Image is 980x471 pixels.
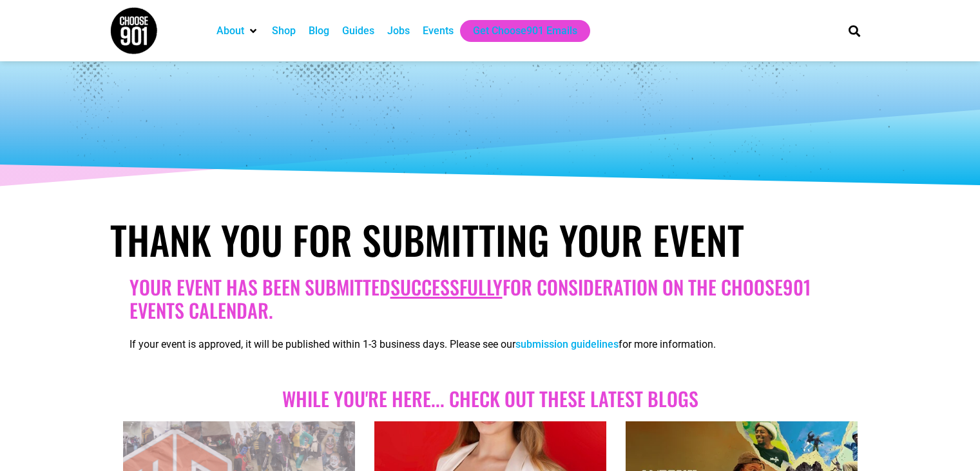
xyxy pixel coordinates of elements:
div: Search [843,20,865,41]
a: Shop [272,23,296,39]
a: About [216,23,244,39]
nav: Main nav [210,20,826,42]
h2: Your Event has been submitted for consideration on the Choose901 events calendar. [130,276,851,322]
span: If your event is approved, it will be published within 1-3 business days. Please see our for more... [130,338,716,350]
a: Guides [342,23,374,39]
a: Events [423,23,454,39]
a: Blog [309,23,329,39]
a: Get Choose901 Emails [473,23,577,39]
div: About [210,20,265,42]
a: Jobs [387,23,410,39]
h1: Thank You for Submitting Your Event [110,216,870,263]
h2: While you're here... Check out these Latest blogs [130,387,851,410]
a: submission guidelines [515,338,619,350]
u: successfully [390,272,503,301]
